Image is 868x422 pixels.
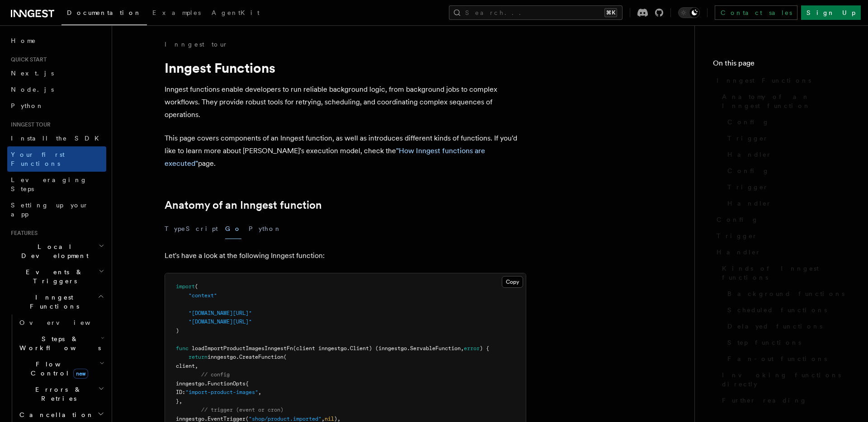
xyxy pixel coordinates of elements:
[724,195,850,211] a: Handler
[464,345,480,352] span: error
[718,260,850,286] a: Kinds of Inngest functions
[201,407,283,413] span: // trigger (event or cron)
[724,114,850,130] a: Config
[165,40,228,49] a: Inngest tour
[16,331,106,356] button: Steps & Workflows
[176,345,189,352] span: func
[67,9,142,16] span: Documentation
[722,92,850,110] span: Anatomy of an Inngest function
[7,197,106,222] a: Setting up your app
[195,283,198,290] span: (
[724,163,850,179] a: Config
[502,276,523,288] button: Copy
[11,36,36,45] span: Home
[604,8,617,17] kbd: ⌘K
[7,121,51,128] span: Inngest tour
[208,416,245,422] span: EventTrigger
[713,58,850,72] h4: On this page
[724,318,850,334] a: Delayed functions
[16,360,99,378] span: Flow Control
[801,5,861,20] a: Sign Up
[176,283,195,290] span: import
[185,389,258,395] span: "import-product-images"
[7,172,106,197] a: Leveraging Steps
[16,381,106,407] button: Errors & Retries
[717,231,758,240] span: Trigger
[7,81,106,98] a: Node.js
[201,371,230,378] span: // config
[7,33,106,49] a: Home
[724,286,850,302] a: Background functions
[258,389,261,395] span: ,
[7,130,106,146] a: Install the SDK
[73,369,88,379] span: new
[239,354,283,360] span: CreateFunction
[724,146,850,163] a: Handler
[717,76,811,85] span: Inngest Functions
[165,83,526,121] p: Inngest functions enable developers to run reliable background logic, from background jobs to com...
[11,86,54,93] span: Node.js
[245,416,249,422] span: (
[165,60,526,76] h1: Inngest Functions
[11,135,104,142] span: Install the SDK
[189,319,252,325] span: "[DOMAIN_NAME][URL]"
[189,354,208,360] span: return
[189,292,217,299] span: "context"
[7,56,47,63] span: Quick start
[208,354,239,360] span: inngestgo.
[61,3,147,25] a: Documentation
[11,176,87,192] span: Leveraging Steps
[718,392,850,408] a: Further reading
[176,328,179,334] span: )
[165,219,218,239] button: TypeScript
[727,305,827,314] span: Scheduled functions
[19,319,113,326] span: Overview
[7,146,106,172] a: Your first Functions
[147,3,206,24] a: Examples
[727,183,769,192] span: Trigger
[724,130,850,146] a: Trigger
[724,351,850,367] a: Fan-out functions
[176,363,198,369] span: client,
[165,249,526,262] p: Let's have a look at the following Inngest function:
[7,264,106,289] button: Events & Triggers
[249,416,321,422] span: "shop/product.imported"
[16,385,98,403] span: Errors & Retries
[678,7,700,18] button: Toggle dark mode
[7,289,106,314] button: Inngest Functions
[192,345,293,352] span: loadImportProductImagesInngestFn
[212,9,259,16] span: AgentKit
[7,293,98,311] span: Inngest Functions
[321,416,325,422] span: ,
[176,398,182,404] span: },
[449,5,623,20] button: Search...⌘K
[727,199,772,208] span: Handler
[724,302,850,318] a: Scheduled functions
[11,151,65,167] span: Your first Functions
[722,396,807,405] span: Further reading
[715,5,797,20] a: Contact sales
[165,132,526,170] p: This page covers components of an Inngest function, as well as introduces different kinds of func...
[7,230,38,237] span: Features
[283,354,287,360] span: (
[727,134,769,143] span: Trigger
[7,98,106,114] a: Python
[718,89,850,114] a: Anatomy of an Inngest function
[11,70,54,77] span: Next.js
[713,244,850,260] a: Handler
[713,72,850,89] a: Inngest Functions
[727,322,822,331] span: Delayed functions
[293,345,464,352] span: (client inngestgo.Client) (inngestgo.ServableFunction,
[717,215,759,224] span: Config
[7,239,106,264] button: Local Development
[334,416,340,422] span: ),
[727,117,769,127] span: Config
[7,267,99,286] span: Events & Triggers
[176,416,208,422] span: inngestgo.
[727,354,827,363] span: Fan-out functions
[727,166,769,175] span: Config
[724,179,850,195] a: Trigger
[724,334,850,351] a: Step functions
[176,389,185,395] span: ID:
[727,289,844,298] span: Background functions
